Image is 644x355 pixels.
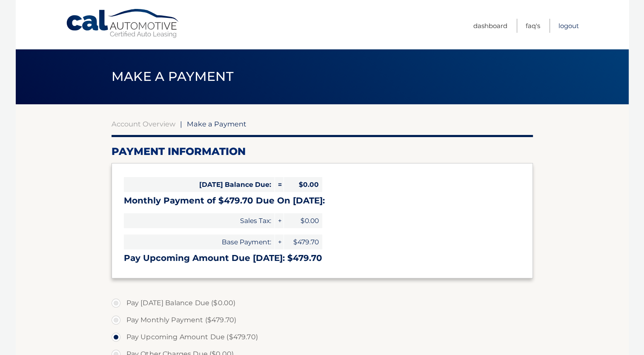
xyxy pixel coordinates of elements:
[124,177,275,192] span: [DATE] Balance Due:
[473,19,507,33] a: Dashboard
[284,213,322,228] span: $0.00
[275,235,283,249] span: +
[275,213,283,228] span: +
[112,120,175,128] a: Account Overview
[526,19,540,33] a: FAQ's
[124,195,521,206] h3: Monthly Payment of $479.70 Due On [DATE]:
[558,19,579,33] a: Logout
[112,145,533,158] h2: Payment Information
[124,253,521,263] h3: Pay Upcoming Amount Due [DATE]: $479.70
[124,235,275,249] span: Base Payment:
[112,295,533,312] label: Pay [DATE] Balance Due ($0.00)
[275,177,283,192] span: =
[112,69,234,84] span: Make a Payment
[112,312,533,329] label: Pay Monthly Payment ($479.70)
[284,235,322,249] span: $479.70
[66,9,180,39] a: Cal Automotive
[124,213,275,228] span: Sales Tax:
[112,329,533,346] label: Pay Upcoming Amount Due ($479.70)
[284,177,322,192] span: $0.00
[180,120,182,128] span: |
[187,120,246,128] span: Make a Payment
